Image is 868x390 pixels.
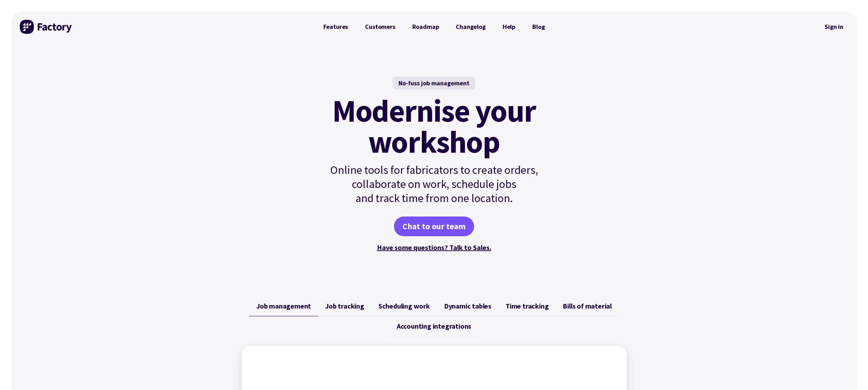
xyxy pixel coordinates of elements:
span: Bills of material [563,302,612,310]
span: Scheduling work [378,302,430,310]
a: Chat to our team [394,217,474,236]
iframe: Chat Widget [833,356,868,390]
span: Accounting integrations [397,322,471,330]
a: Sign in [820,19,848,35]
nav: Secondary Navigation [820,19,848,35]
div: No-fuss job management [393,77,475,90]
nav: Primary Navigation [315,20,553,34]
a: Have some questions? Talk to Sales. [377,243,491,252]
a: Features [315,20,357,34]
a: Changelog [447,20,494,34]
span: Job management [256,302,311,310]
a: Customers [357,20,403,34]
p: Online tools for fabricators to create orders, collaborate on work, schedule jobs and track time ... [315,163,553,205]
a: Help [494,20,524,34]
a: Roadmap [404,20,448,34]
img: Factory [20,20,73,34]
a: Blog [524,20,553,34]
span: Job tracking [325,302,364,310]
span: Dynamic tables [444,302,491,310]
mark: Modernise your workshop [332,95,536,157]
span: Time tracking [505,302,549,310]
